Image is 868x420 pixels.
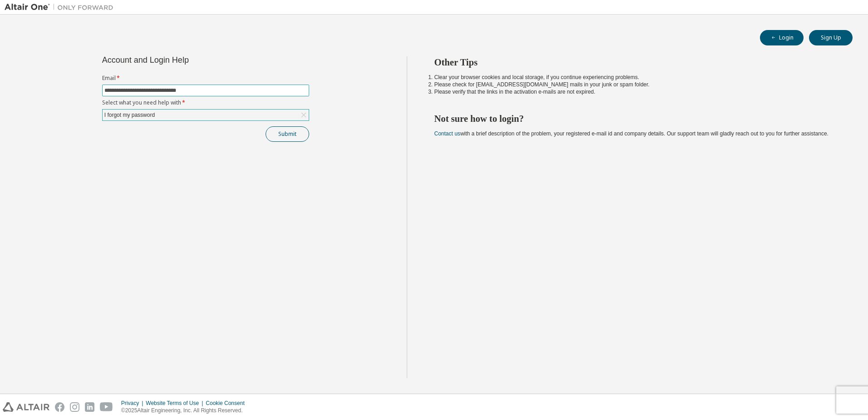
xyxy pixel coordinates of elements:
[103,110,309,120] div: I forgot my password
[434,130,829,137] span: with a brief description of the problem, your registered e-mail id and company details. Our suppo...
[5,3,118,12] img: Altair One
[121,400,146,407] div: Privacy
[102,75,309,82] label: Email
[103,110,156,120] div: I forgot my password
[121,407,250,415] p: © 2025 Altair Engineering, Inc. All Rights Reserved.
[102,99,309,106] label: Select what you need help with
[3,402,49,412] img: altair_logo.svg
[809,30,853,45] button: Sign Up
[206,400,250,407] div: Cookie Consent
[70,402,79,412] img: instagram.svg
[102,56,268,64] div: Account and Login Help
[146,400,206,407] div: Website Terms of Use
[85,402,94,412] img: linkedin.svg
[760,30,804,45] button: Login
[434,113,837,125] h2: Not sure how to login?
[434,81,837,88] li: Please check for [EMAIL_ADDRESS][DOMAIN_NAME] mails in your junk or spam folder.
[434,74,837,81] li: Clear your browser cookies and local storage, if you continue experiencing problems.
[55,402,64,412] img: facebook.svg
[266,126,309,142] button: Submit
[434,56,837,68] h2: Other Tips
[434,130,460,137] a: Contact us
[100,402,113,412] img: youtube.svg
[434,88,837,95] li: Please verify that the links in the activation e-mails are not expired.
